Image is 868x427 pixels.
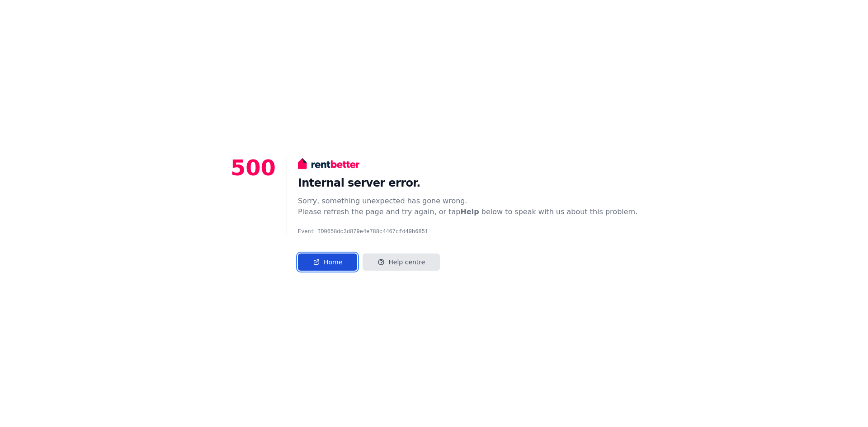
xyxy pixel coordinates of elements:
p: Please refresh the page and try again, or tap below to speak with us about this problem. [298,206,637,217]
a: Home [298,253,357,271]
h1: Internal server error. [298,176,637,190]
strong: Help [461,207,479,216]
pre: Event ID 0658dc3d879e4e788c4467cfd49b6851 [298,228,637,235]
a: Help centre [363,253,440,271]
img: RentBetter logo [298,157,359,170]
p: Sorry, something unexpected has gone wrong. [298,196,637,206]
p: 500 [231,157,276,271]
